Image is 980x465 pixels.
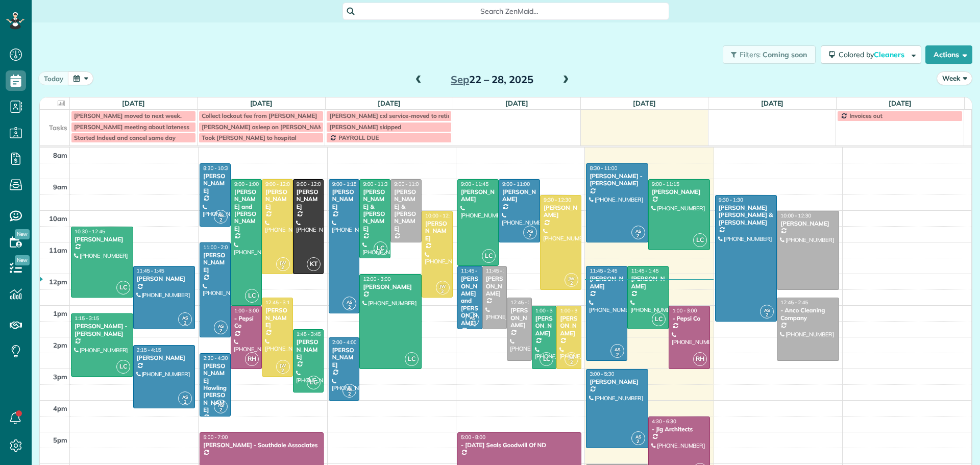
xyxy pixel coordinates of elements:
[839,50,908,59] span: Colored by
[510,299,538,306] span: 12:45 - 2:45
[202,123,342,131] span: [PERSON_NAME] asleep on [PERSON_NAME] sofa
[203,434,228,440] span: 5:00 - 7:00
[693,233,707,247] span: LC
[635,434,641,439] span: AS
[116,281,130,295] span: LC
[632,437,645,447] small: 2
[693,352,707,366] span: RH
[203,244,231,251] span: 11:00 - 2:00
[925,45,972,64] button: Actions
[250,99,273,107] a: [DATE]
[234,181,259,187] span: 9:00 - 1:00
[296,338,321,360] div: [PERSON_NAME]
[49,278,67,286] span: 12pm
[53,341,67,349] span: 2pm
[460,188,496,203] div: [PERSON_NAME]
[451,73,469,86] span: Sep
[362,188,387,232] div: [PERSON_NAME] & [PERSON_NAME]
[49,214,67,223] span: 10am
[615,347,620,352] span: AS
[470,315,475,321] span: AS
[202,112,317,119] span: Collect lockout fee from [PERSON_NAME]
[502,181,530,187] span: 9:00 - 11:00
[53,436,67,444] span: 5pm
[265,181,293,187] span: 9:00 - 12:00
[245,352,259,366] span: RH
[405,352,419,366] span: LC
[277,263,289,273] small: 2
[652,181,679,187] span: 9:00 - 11:15
[590,371,614,377] span: 3:00 - 5:30
[761,99,784,107] a: [DATE]
[764,307,770,313] span: AS
[203,173,228,194] div: [PERSON_NAME]
[277,366,289,376] small: 2
[540,352,553,366] span: LC
[611,350,624,360] small: 2
[672,315,707,322] div: - Pepsi Co
[297,181,324,187] span: 9:00 - 12:00
[568,355,575,360] span: JW
[75,228,105,235] span: 10:30 - 12:45
[329,112,485,119] span: [PERSON_NAME] cxl service-moved to retirement home.
[874,50,906,59] span: Cleaners
[53,183,67,191] span: 9am
[630,275,666,290] div: [PERSON_NAME]
[425,220,450,242] div: [PERSON_NAME]
[218,402,224,408] span: AS
[559,315,578,337] div: [PERSON_NAME]
[568,276,575,281] span: JW
[218,323,224,329] span: AS
[535,307,560,314] span: 1:00 - 3:00
[635,228,641,234] span: AS
[347,299,352,305] span: AS
[280,362,286,368] span: JW
[343,389,356,399] small: 2
[74,112,182,119] span: [PERSON_NAME] moved to next week.
[332,339,357,346] span: 2:00 - 4:00
[374,241,387,255] span: LC
[53,309,67,317] span: 1pm
[535,315,554,337] div: [PERSON_NAME]
[505,99,528,107] a: [DATE]
[436,287,449,297] small: 2
[214,405,227,415] small: 2
[202,134,297,141] span: Took [PERSON_NAME] to hospital
[182,394,188,400] span: AS
[589,378,645,385] div: [PERSON_NAME]
[179,319,191,328] small: 2
[122,99,145,107] a: [DATE]
[485,275,504,297] div: [PERSON_NAME]
[363,276,390,282] span: 12:00 - 3:00
[74,134,176,141] span: Started Indeed and cancel same day
[524,231,536,241] small: 2
[651,426,707,433] div: - Jlg Architects
[332,347,357,369] div: [PERSON_NAME]
[672,307,697,314] span: 1:00 - 3:00
[234,307,259,314] span: 1:00 - 3:00
[780,212,811,219] span: 10:00 - 12:30
[394,188,419,232] div: [PERSON_NAME] & [PERSON_NAME]
[439,283,446,289] span: JW
[203,442,321,449] div: [PERSON_NAME] - Southdale Associates
[780,307,836,322] div: - Anco Cleaning Company
[203,252,228,274] div: [PERSON_NAME]
[338,134,379,141] span: PAYROLL DUE
[74,123,189,131] span: [PERSON_NAME] meeting about lateness
[565,279,578,288] small: 2
[719,197,743,203] span: 9:30 - 1:30
[203,355,228,361] span: 2:30 - 4:30
[203,165,231,172] span: 8:30 - 10:30
[332,188,357,210] div: [PERSON_NAME]
[214,326,227,336] small: 2
[394,181,422,187] span: 9:00 - 11:00
[378,99,401,107] a: [DATE]
[245,289,259,303] span: LC
[461,267,488,274] span: 11:45 - 1:45
[332,181,357,187] span: 9:00 - 1:15
[510,307,529,329] div: [PERSON_NAME]
[15,255,30,265] span: New
[937,71,972,85] button: Week
[461,181,488,187] span: 9:00 - 11:45
[307,257,321,271] span: KT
